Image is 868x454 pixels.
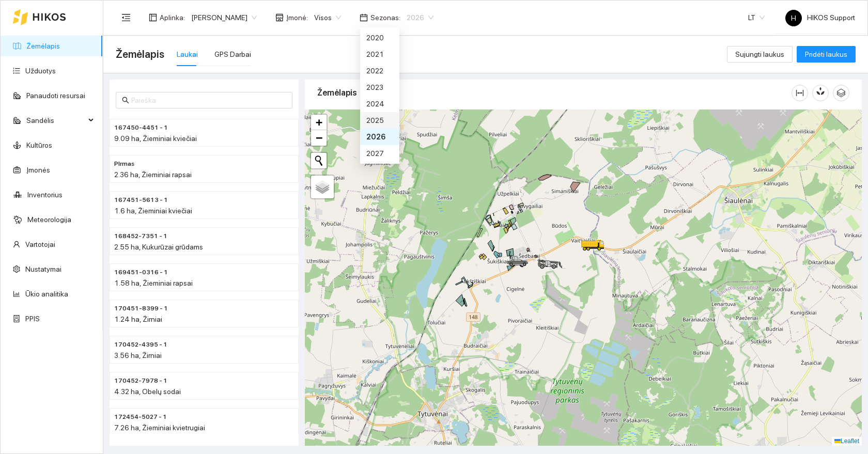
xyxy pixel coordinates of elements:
[122,97,129,104] span: search
[25,265,61,273] a: Nustatymai
[360,79,399,96] div: 2023
[25,290,68,298] a: Ūkio analitika
[366,32,393,43] div: 2020
[317,78,792,107] div: Žemėlapis
[727,46,793,62] button: Sujungti laukus
[114,134,197,143] span: 9.09 ha, Žieminiai kviečiai
[735,49,784,60] span: Sujungti laukus
[360,62,399,79] div: 2022
[360,129,399,145] div: 2026
[360,145,399,162] div: 2027
[366,82,393,93] div: 2023
[131,95,286,106] input: Paieška
[114,412,167,422] span: 172454-5027 - 1
[314,10,341,25] span: Visos
[25,240,55,248] a: Vartotojai
[25,315,40,323] a: PPIS
[366,98,393,109] div: 2024
[805,49,847,60] span: Pridėti laukus
[149,13,157,22] span: layout
[366,148,393,159] div: 2027
[121,13,131,22] span: menu-fold
[114,231,167,241] span: 168452-7351 - 1
[286,12,308,23] span: Įmonė :
[214,49,251,60] div: GPS Darbai
[114,207,192,215] span: 1.6 ha, Žieminiai kviečiai
[311,130,327,146] a: Zoom out
[114,376,167,386] span: 170452-7978 - 1
[275,13,284,22] span: shop
[748,10,765,25] span: LT
[177,49,198,60] div: Laukai
[360,29,399,46] div: 2020
[114,340,167,350] span: 170452-4395 - 1
[316,131,322,144] span: −
[27,215,71,224] a: Meteorologija
[26,42,60,50] a: Žemėlapis
[26,166,50,174] a: Įmonės
[26,141,52,149] a: Kultūros
[360,112,399,129] div: 2025
[797,50,856,58] a: Pridėti laukus
[114,279,193,287] span: 1.58 ha, Žieminiai rapsai
[26,110,85,131] span: Sandėlis
[792,89,808,97] span: column-width
[311,153,327,168] button: Initiate a new search
[360,13,368,22] span: calendar
[360,46,399,62] div: 2021
[116,7,136,28] button: menu-fold
[727,50,793,58] a: Sujungti laukus
[366,49,393,60] div: 2021
[360,96,399,112] div: 2024
[114,170,192,179] span: 2.36 ha, Žieminiai rapsai
[114,195,168,205] span: 167451-5613 - 1
[791,10,796,26] span: H
[316,116,322,129] span: +
[370,12,400,23] span: Sezonas :
[114,351,162,359] span: 3.56 ha, Žirniai
[114,387,181,396] span: 4.32 ha, Obelų sodai
[366,65,393,76] div: 2022
[114,159,134,169] span: PIrmas
[25,67,56,75] a: Užduotys
[114,123,168,133] span: 167450-4451 - 1
[834,437,859,445] a: Leaflet
[27,191,63,199] a: Inventorius
[114,304,168,314] span: 170451-8399 - 1
[114,315,162,323] span: 1.24 ha, Žirniai
[191,10,257,25] span: Paulius
[785,13,855,22] span: HIKOS Support
[116,46,164,62] span: Žemėlapis
[797,46,856,62] button: Pridėti laukus
[311,176,334,198] a: Layers
[114,243,203,251] span: 2.55 ha, Kukurūzai grūdams
[114,424,205,432] span: 7.26 ha, Žieminiai kvietrugiai
[366,115,393,126] div: 2025
[26,91,85,100] a: Panaudoti resursai
[407,10,433,25] span: 2026
[792,85,808,101] button: column-width
[311,115,327,130] a: Zoom in
[160,12,185,23] span: Aplinka :
[366,131,393,143] div: 2026
[114,268,168,277] span: 169451-0316 - 1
